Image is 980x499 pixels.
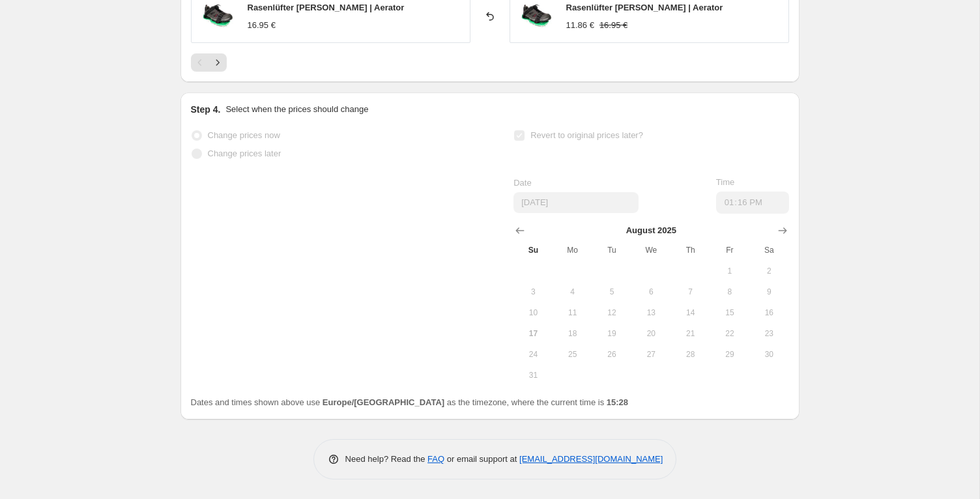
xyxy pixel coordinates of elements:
button: Thursday August 21 2025 [670,323,710,344]
span: 23 [755,328,783,339]
button: Saturday August 23 2025 [749,323,788,344]
button: Saturday August 2 2025 [749,261,788,281]
span: Revert to original prices later? [530,130,643,140]
button: Friday August 8 2025 [710,281,749,302]
span: 20 [637,328,665,339]
span: 6 [637,287,665,297]
span: Dates and times shown above use as the timezone, where the current time is [191,397,629,407]
span: 21 [676,328,704,339]
span: Need help? Read the [345,454,428,464]
span: Sa [755,245,783,255]
button: Wednesday August 6 2025 [631,281,670,302]
button: Thursday August 28 2025 [670,344,710,365]
button: Sunday August 24 2025 [513,344,553,365]
span: 10 [519,307,547,318]
span: 28 [676,349,704,360]
button: Tuesday August 19 2025 [592,323,631,344]
span: 30 [755,349,783,360]
span: 18 [558,328,587,339]
span: 19 [598,328,626,339]
button: Wednesday August 27 2025 [631,344,670,365]
span: Change prices now [208,130,280,140]
button: Thursday August 7 2025 [670,281,710,302]
th: Thursday [670,240,710,261]
span: 27 [637,349,665,360]
button: Friday August 15 2025 [710,302,749,323]
span: 13 [637,307,665,318]
button: Sunday August 3 2025 [513,281,553,302]
span: We [637,245,665,255]
span: 1 [715,266,744,276]
span: 17 [519,328,547,339]
button: Tuesday August 26 2025 [592,344,631,365]
span: 26 [598,349,626,360]
button: Saturday August 9 2025 [749,281,788,302]
span: 25 [558,349,587,360]
button: Tuesday August 12 2025 [592,302,631,323]
button: Show next month, September 2025 [773,221,792,240]
a: FAQ [427,454,444,464]
button: Saturday August 16 2025 [749,302,788,323]
h2: Step 4. [191,103,221,116]
span: 29 [715,349,744,360]
span: 5 [598,287,626,297]
input: 12:00 [716,192,789,214]
span: 14 [676,307,704,318]
span: 22 [715,328,744,339]
button: Monday August 4 2025 [553,281,592,302]
div: 16.95 € [248,19,276,32]
span: 11 [558,307,587,318]
button: Show previous month, July 2025 [511,221,529,240]
span: 16 [755,307,783,318]
th: Sunday [513,240,553,261]
button: Monday August 25 2025 [553,344,592,365]
a: [EMAIL_ADDRESS][DOMAIN_NAME] [519,454,663,464]
div: 11.86 € [566,19,594,32]
button: Thursday August 14 2025 [670,302,710,323]
th: Wednesday [631,240,670,261]
button: Tuesday August 5 2025 [592,281,631,302]
span: 9 [755,287,783,297]
span: 24 [519,349,547,360]
button: Sunday August 31 2025 [513,365,553,386]
button: Wednesday August 20 2025 [631,323,670,344]
span: or email support at [444,454,519,464]
span: 2 [755,266,783,276]
th: Friday [710,240,749,261]
span: Tu [598,245,626,255]
th: Saturday [749,240,788,261]
button: Friday August 22 2025 [710,323,749,344]
button: Today Sunday August 17 2025 [513,323,553,344]
span: Change prices later [208,149,281,158]
span: 3 [519,287,547,297]
span: 4 [558,287,587,297]
span: Time [716,177,734,187]
span: Mo [558,245,587,255]
nav: Pagination [191,53,227,72]
button: Wednesday August 13 2025 [631,302,670,323]
span: Fr [715,245,744,255]
span: Rasenlüfter [PERSON_NAME] | Aerator [566,3,723,12]
b: Europe/[GEOGRAPHIC_DATA] [323,397,444,407]
button: Saturday August 30 2025 [749,344,788,365]
th: Monday [553,240,592,261]
b: 15:28 [607,397,628,407]
strike: 16.95 € [599,19,627,32]
span: 15 [715,307,744,318]
span: 7 [676,287,704,297]
button: Next [209,53,227,72]
span: Th [676,245,704,255]
span: Su [519,245,547,255]
span: Rasenlüfter [PERSON_NAME] | Aerator [248,3,405,12]
button: Monday August 18 2025 [553,323,592,344]
th: Tuesday [592,240,631,261]
button: Sunday August 10 2025 [513,302,553,323]
input: 8/17/2025 [513,192,639,213]
span: 12 [598,307,626,318]
button: Friday August 29 2025 [710,344,749,365]
span: 31 [519,370,547,380]
button: Monday August 11 2025 [553,302,592,323]
span: Date [513,178,531,188]
span: 8 [715,287,744,297]
button: Friday August 1 2025 [710,261,749,281]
